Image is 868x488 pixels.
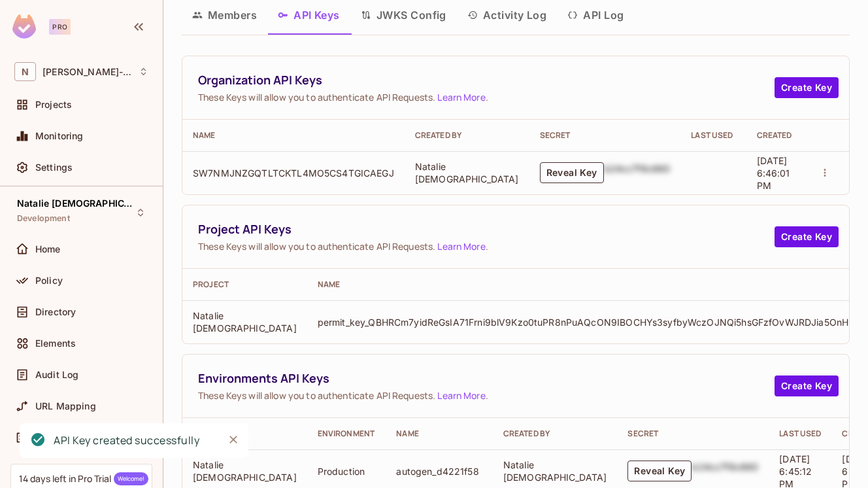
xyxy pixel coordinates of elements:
[779,428,821,439] div: Last Used
[627,461,692,481] button: Reveal Key
[757,130,795,141] div: Created
[193,279,297,290] div: Project
[198,389,775,402] span: These Keys will allow you to authenticate API Requests. .
[35,307,76,317] span: Directory
[182,300,307,343] td: Natalie [DEMOGRAPHIC_DATA]
[17,213,70,224] span: Development
[437,91,485,103] a: Learn More
[775,77,839,98] button: Create Key
[49,19,71,35] div: Pro
[692,461,758,481] div: b24cc7f8c660
[12,14,36,39] img: SReyMgAAAABJRU5ErkJggg==
[816,164,834,182] button: actions
[14,62,36,81] span: N
[307,300,860,343] td: permit_key_QBHRCm7yidReGsIA71Frni9blV9Kzo0tuPR8nPuAQcON9IBOCHYs3syfbyWczOJNQi5hsGFzfOvWJRDJia5OnH
[35,370,78,380] span: Audit Log
[42,67,132,77] span: Workspace: Natalie-210
[35,162,73,173] span: Settings
[193,130,394,141] div: Name
[35,338,76,349] span: Elements
[503,428,607,439] div: Created By
[415,130,519,141] div: Created By
[35,275,63,286] span: Policy
[540,162,604,183] button: Reveal Key
[182,151,405,194] td: SW7NMJNZGQTLTCKTL4MO5CS4TGICAEGJ
[198,370,775,387] span: Environments API Keys
[396,428,482,439] div: Name
[224,430,243,449] button: Close
[318,428,376,439] div: Environment
[604,162,671,183] div: b24cc7f8c660
[757,155,790,191] span: [DATE] 6:46:01 PM
[437,240,485,253] a: Learn More
[775,375,839,396] button: Create Key
[775,226,839,247] button: Create Key
[35,99,72,110] span: Projects
[198,240,775,253] span: These Keys will allow you to authenticate API Requests. .
[437,389,485,402] a: Learn More
[627,428,758,439] div: Secret
[198,72,775,88] span: Organization API Keys
[19,472,148,485] div: 14 days left in Pro Trial
[318,279,849,290] div: Name
[405,151,529,194] td: Natalie [DEMOGRAPHIC_DATA]
[35,401,96,411] span: URL Mapping
[198,221,775,237] span: Project API Keys
[35,131,84,141] span: Monitoring
[35,244,61,254] span: Home
[114,472,148,485] span: Welcome!
[540,130,671,141] div: Secret
[54,432,199,449] div: API Key created successfully
[17,198,135,209] span: Natalie [DEMOGRAPHIC_DATA]
[198,91,775,103] span: These Keys will allow you to authenticate API Requests. .
[691,130,735,141] div: Last Used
